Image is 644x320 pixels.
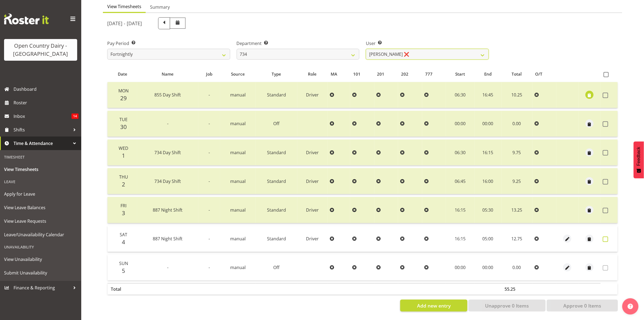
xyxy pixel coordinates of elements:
[154,178,181,184] span: 734 Day Shift
[230,92,246,98] span: manual
[118,71,127,77] span: Date
[502,255,532,280] td: 0.00
[206,71,212,77] span: Job
[4,190,77,198] span: Apply for Leave
[14,99,79,107] span: Roster
[634,141,644,178] button: Feedback - Show survey
[230,207,246,213] span: manual
[107,40,230,47] label: Pay Period
[502,168,532,194] td: 9.25
[563,302,601,309] span: Approve 0 Items
[474,226,502,252] td: 05:00
[209,236,210,242] span: -
[14,284,70,292] span: Finance & Reporting
[4,269,77,277] span: Submit Unavailability
[209,121,210,127] span: -
[446,111,474,137] td: 00:00
[331,71,337,77] span: MA
[122,209,125,217] span: 3
[256,82,297,108] td: Standard
[230,150,246,156] span: manual
[209,207,210,213] span: -
[150,4,170,10] span: Summary
[14,139,70,147] span: Time & Attendance
[1,253,80,266] a: View Unavailability
[502,283,532,295] th: 55.25
[474,255,502,280] td: 00:00
[1,228,80,241] a: Leave/Unavailability Calendar
[230,264,246,270] span: manual
[484,71,492,77] span: End
[4,203,77,212] span: View Leave Balances
[456,71,465,77] span: Start
[119,174,128,180] span: Thu
[256,140,297,166] td: Standard
[272,71,281,77] span: Type
[122,152,125,159] span: 1
[4,217,77,225] span: View Leave Requests
[256,168,297,194] td: Standard
[474,82,502,108] td: 16:45
[122,238,125,246] span: 4
[107,20,142,26] h5: [DATE] - [DATE]
[1,241,80,253] div: Unavailability
[1,187,80,201] a: Apply for Leave
[154,92,181,98] span: 855 Day Shift
[120,232,127,238] span: Sat
[162,71,174,77] span: Name
[401,71,409,77] span: 202
[417,302,451,309] span: Add new entry
[4,231,77,239] span: Leave/Unavailability Calendar
[425,71,432,77] span: 777
[209,150,210,156] span: -
[1,201,80,214] a: View Leave Balances
[153,236,183,242] span: 887 Night Shift
[1,176,80,187] div: Leave
[502,226,532,252] td: 12.75
[154,150,181,156] span: 734 Day Shift
[306,207,319,213] span: Driver
[209,92,210,98] span: -
[636,147,641,166] span: Feedback
[446,82,474,108] td: 06:30
[502,197,532,223] td: 13.25
[167,121,168,127] span: -
[108,283,137,295] th: Total
[446,197,474,223] td: 16:15
[230,236,246,242] span: manual
[209,178,210,184] span: -
[256,255,297,280] td: Off
[121,203,126,209] span: Fri
[122,267,125,274] span: 5
[535,71,543,77] span: O/T
[230,121,246,127] span: manual
[377,71,385,77] span: 201
[1,151,80,163] div: Timesheet
[485,302,529,309] span: Unapprove 0 Items
[120,94,127,102] span: 29
[256,226,297,252] td: Standard
[446,168,474,194] td: 06:45
[306,236,319,242] span: Driver
[306,150,319,156] span: Driver
[9,42,72,58] div: Open Country Dairy - [GEOGRAPHIC_DATA]
[446,255,474,280] td: 00:00
[71,114,79,119] span: 14
[120,123,127,131] span: 30
[14,126,70,134] span: Shifts
[153,207,183,213] span: 887 Night Shift
[119,145,128,151] span: Wed
[256,111,297,137] td: Off
[118,88,129,94] span: Mon
[628,304,633,309] img: help-xxl-2.png
[366,40,489,47] label: User
[1,214,80,228] a: View Leave Requests
[474,168,502,194] td: 16:00
[230,178,246,184] span: manual
[1,163,80,176] a: View Timesheets
[209,264,210,270] span: -
[306,92,319,98] span: Driver
[14,85,79,93] span: Dashboard
[446,140,474,166] td: 06:30
[119,260,128,266] span: Sun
